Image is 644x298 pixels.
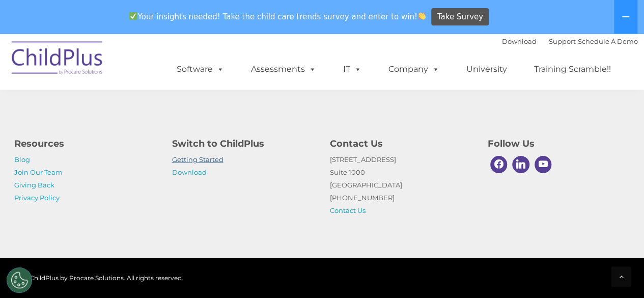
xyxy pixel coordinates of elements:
[7,274,183,282] span: © 2025 ChildPlus by Procare Solutions. All rights reserved.
[172,168,207,176] a: Download
[14,155,30,164] a: Blog
[502,37,537,45] a: Download
[456,59,517,79] a: University
[510,153,532,176] a: Linkedin
[7,267,32,293] button: Cookies Settings
[172,155,223,164] a: Getting Started
[437,8,483,26] span: Take Survey
[330,137,472,151] h4: Contact Us
[14,194,60,202] a: Privacy Policy
[125,7,430,26] span: Your insights needed! Take the child care trends survey and enter to win!
[488,153,510,176] a: Facebook
[166,59,234,79] a: Software
[578,37,638,45] a: Schedule A Demo
[14,137,157,151] h4: Resources
[330,206,366,214] a: Contact Us
[129,12,137,20] img: ✅
[14,181,54,189] a: Giving Back
[333,59,372,79] a: IT
[241,59,326,79] a: Assessments
[330,153,472,217] p: [STREET_ADDRESS] Suite 1000 [GEOGRAPHIC_DATA] [PHONE_NUMBER]
[172,137,315,151] h4: Switch to ChildPlus
[502,37,638,45] font: |
[524,59,621,79] a: Training Scramble!!
[431,8,489,26] a: Take Survey
[7,34,108,85] img: ChildPlus by Procare Solutions
[378,59,450,79] a: Company
[532,153,554,176] a: Youtube
[549,37,576,45] a: Support
[418,12,426,20] img: 👏
[488,137,630,151] h4: Follow Us
[14,168,63,176] a: Join Our Team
